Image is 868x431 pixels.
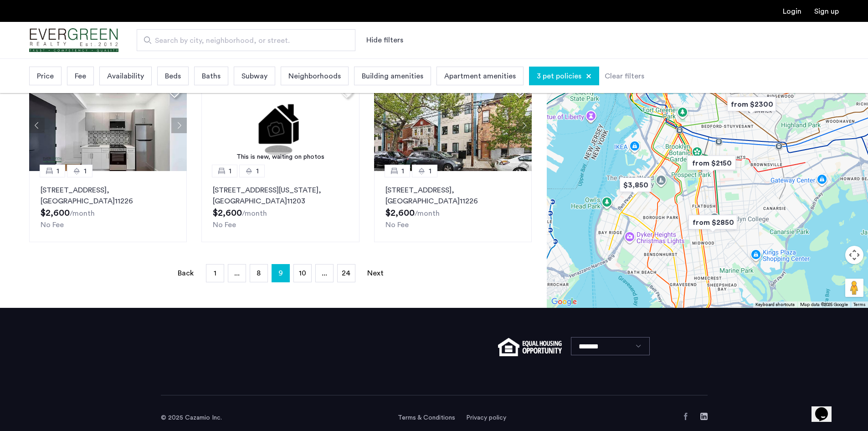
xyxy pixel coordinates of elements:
[257,270,261,277] span: 8
[29,171,187,242] a: 11[STREET_ADDRESS], [GEOGRAPHIC_DATA]11226No Fee
[682,413,689,420] a: Facebook
[516,118,532,133] button: Next apartment
[415,210,440,217] sub: /month
[374,80,532,171] img: 3_638312018139988410.jpeg
[256,166,259,177] span: 1
[385,185,520,207] p: [STREET_ADDRESS] 11226
[29,264,532,282] nav: Pagination
[322,270,327,277] span: ...
[401,166,404,177] span: 1
[366,35,403,46] button: Show or hide filters
[206,152,355,162] div: This is new, waiting on photos
[342,270,350,277] span: 24
[56,166,59,177] span: 1
[680,149,743,177] div: from $2150
[201,80,360,171] img: 1.gif
[429,166,431,177] span: 1
[374,171,532,242] a: 11[STREET_ADDRESS], [GEOGRAPHIC_DATA]11226No Fee
[720,90,783,118] div: from $2300
[241,71,267,82] span: Subway
[783,8,801,15] a: Login
[84,166,87,177] span: 1
[41,208,70,218] span: $2,600
[549,296,579,308] img: Google
[201,171,359,242] a: 11[STREET_ADDRESS][US_STATE], [GEOGRAPHIC_DATA]11203No Fee
[362,71,423,82] span: Building amenities
[213,208,242,218] span: $2,600
[201,80,360,171] a: This is new, waiting on photos
[549,296,579,308] a: Open this area in Google Maps (opens a new window)
[812,395,841,422] iframe: chat widget
[537,71,581,82] span: 3 pet policies
[37,71,54,82] span: Price
[29,23,118,57] img: logo
[800,302,848,307] span: Map data ©2025 Google
[299,270,306,277] span: 10
[385,221,409,228] span: No Fee
[41,221,64,228] span: No Fee
[171,118,187,133] button: Next apartment
[366,265,385,282] a: Next
[155,35,330,46] span: Search by city, neighborhood, or street.
[612,171,658,199] div: $3,850
[177,265,195,282] a: Back
[70,210,95,217] sub: /month
[374,118,390,133] button: Previous apartment
[41,185,175,207] p: [STREET_ADDRESS] 11226
[385,208,415,218] span: $2,600
[845,279,863,297] button: Drag Pegman onto the map to open Street View
[137,29,355,51] input: Apartment Search
[29,23,118,57] a: Cazamio Logo
[214,270,216,277] span: 1
[681,208,745,236] div: from $2850
[234,270,240,277] span: ...
[700,413,708,420] a: LinkedIn
[498,338,561,356] img: equal-housing.png
[398,413,455,422] a: Terms and conditions
[755,301,795,308] button: Keyboard shortcuts
[213,185,348,207] p: [STREET_ADDRESS][US_STATE] 11203
[444,71,516,82] span: Apartment amenities
[242,210,267,217] sub: /month
[107,71,144,82] span: Availability
[288,71,341,82] span: Neighborhoods
[213,221,236,228] span: No Fee
[466,413,506,422] a: Privacy policy
[29,118,45,133] button: Previous apartment
[165,71,181,82] span: Beds
[75,71,86,82] span: Fee
[845,246,863,264] button: Map camera controls
[571,337,650,355] select: Language select
[202,71,221,82] span: Baths
[161,415,222,421] span: © 2025 Cazamio Inc.
[814,8,839,15] a: Registration
[605,71,644,82] div: Clear filters
[853,301,865,308] a: Terms (opens in new tab)
[278,266,283,280] span: 9
[29,80,187,171] img: 218_638477558122723476.jpeg
[229,166,231,177] span: 1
